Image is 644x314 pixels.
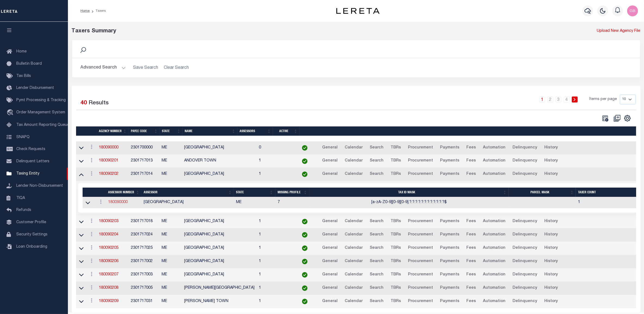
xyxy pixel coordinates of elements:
a: Automation [480,284,508,293]
a: History [542,297,560,306]
a: Automation [480,144,508,152]
a: 180090206 [99,259,119,263]
a: Search [367,257,386,266]
img: check-icon-green.svg [302,259,307,264]
img: check-icon-green.svg [302,285,307,291]
a: 180090203 [99,219,119,223]
a: Automation [480,170,508,179]
img: check-icon-green.svg [302,172,307,177]
span: Home [16,50,27,54]
td: 2301717003 [129,268,160,282]
a: Fees [464,297,478,306]
a: Procurement [406,244,435,253]
td: 2301717031 [129,295,160,308]
a: TBRs [388,170,403,179]
a: History [542,144,560,152]
a: General [320,144,340,152]
span: Bulletin Board [16,62,42,66]
a: 2 [547,97,553,102]
img: check-icon-green.svg [302,245,307,251]
td: 2301700000 [129,141,160,155]
a: General [320,284,340,293]
a: Payments [438,217,462,226]
a: 180090000 [108,200,128,204]
td: 7 [275,197,309,208]
a: Procurement [406,157,435,165]
span: Tax Amount Reporting Queue [16,123,69,127]
span: Security Settings [16,233,48,237]
a: Calendar [342,170,365,179]
a: TBRs [388,144,403,152]
a: Delinquency [510,271,540,279]
td: 2301717002 [129,255,160,268]
a: Delinquency [510,231,540,239]
img: check-icon-green.svg [302,219,307,224]
a: Calendar [342,284,365,293]
a: TBRs [388,157,403,165]
a: General [320,257,340,266]
span: Pymt Processing & Tracking [16,98,66,102]
a: Fees [464,217,478,226]
td: 2301717025 [129,242,160,255]
span: Items per page [589,97,617,102]
a: Search [367,244,386,253]
td: [GEOGRAPHIC_DATA] [182,228,257,242]
span: TIQA [16,196,25,200]
a: Calendar [342,297,365,306]
th: Parcel Mask: activate to sort column ascending [509,188,576,197]
a: General [320,244,340,253]
td: ME [159,255,182,268]
a: 4 [564,97,570,102]
a: 180090202 [99,172,119,176]
a: General [320,297,340,306]
a: TBRs [388,231,403,239]
td: ME [159,242,182,255]
img: svg+xml;base64,PHN2ZyB4bWxucz0iaHR0cDovL3d3dy53My5vcmcvMjAwMC9zdmciIHBvaW50ZXItZXZlbnRzPSJub25lIi... [627,5,638,16]
a: Search [367,231,386,239]
td: 1 [257,228,292,242]
a: Automation [480,257,508,266]
a: Fees [464,144,478,152]
span: Check Requests [16,147,45,151]
li: Taxers [90,8,106,13]
a: Search [367,217,386,226]
a: 3 [555,97,561,102]
a: Fees [464,170,478,179]
a: TBRs [388,217,403,226]
td: 1 [257,282,292,295]
a: TBRs [388,284,403,293]
a: Automation [480,297,508,306]
button: Advanced Search [81,63,126,73]
span: 40 [81,100,87,106]
div: Taxers Summary [72,27,496,35]
a: Payments [438,244,462,253]
th: Name: activate to sort column ascending [183,126,237,136]
td: 1 [257,255,292,268]
a: Fees [464,284,478,293]
a: Procurement [406,144,435,152]
a: Delinquency [510,297,540,306]
a: Delinquency [510,170,540,179]
a: Calendar [342,244,365,253]
a: Payments [438,231,462,239]
th: State: activate to sort column ascending [160,126,183,136]
a: Automation [480,244,508,253]
a: Calendar [342,271,365,279]
td: [GEOGRAPHIC_DATA] [142,197,234,208]
a: TBRs [388,297,403,306]
a: Delinquency [510,257,540,266]
a: Fees [464,244,478,253]
a: Fees [464,257,478,266]
th: Assessor Number: activate to sort column ascending [106,188,142,197]
td: [GEOGRAPHIC_DATA] [182,168,257,181]
a: Payments [438,271,462,279]
td: 2301717024 [129,228,160,242]
span: Customer Profile [16,220,46,224]
a: 180090208 [99,286,119,290]
i: travel_explore [7,109,15,116]
a: History [542,170,560,179]
a: Delinquency [510,217,540,226]
a: Payments [438,144,462,152]
th: Payee Code: activate to sort column ascending [129,126,160,136]
th: &nbsp; [300,126,637,136]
